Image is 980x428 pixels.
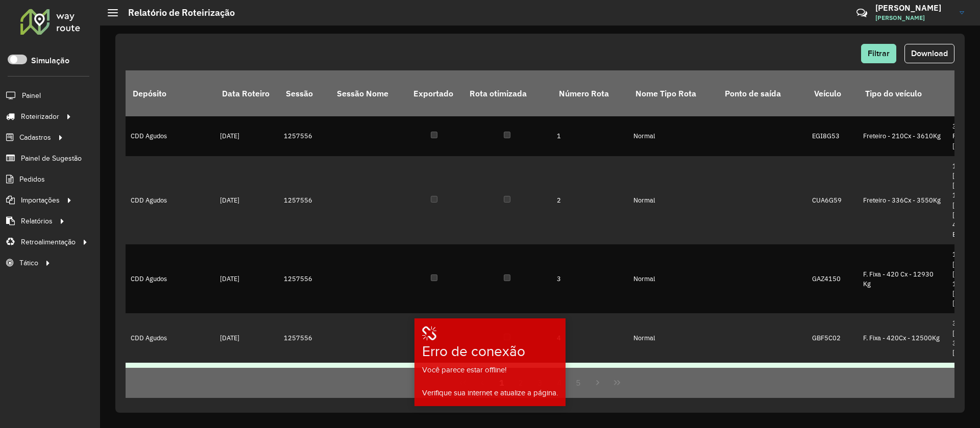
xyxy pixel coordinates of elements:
[279,116,330,156] td: 1257556
[406,70,462,116] th: Exportado
[416,364,564,399] div: Você parece estar offline! Verifique sua internet e atualize a página.
[21,216,53,226] span: Relatórios
[31,55,69,67] label: Simulação
[215,116,279,156] td: [DATE]
[215,244,279,313] td: [DATE]
[279,70,330,116] th: Sessão
[875,13,952,22] span: [PERSON_NAME]
[628,70,718,116] th: Nome Tipo Rota
[126,156,215,245] td: CDD Agudos
[861,44,896,63] button: Filtrar
[807,156,858,245] td: CUA6G59
[21,153,82,164] span: Painel de Sugestão
[858,156,947,245] td: Freteiro - 336Cx - 3550Kg
[875,3,952,13] h3: [PERSON_NAME]
[552,244,628,313] td: 3
[807,70,858,116] th: Veículo
[607,373,627,392] button: Last Page
[21,195,60,206] span: Importações
[807,313,858,363] td: GBF5C02
[215,156,279,245] td: [DATE]
[851,2,873,24] a: Contato Rápido
[126,244,215,313] td: CDD Agudos
[628,313,718,363] td: Normal
[858,244,947,313] td: F. Fixa - 420 Cx - 12930 Kg
[21,111,59,122] span: Roteirizador
[858,116,947,156] td: Freteiro - 210Cx - 3610Kg
[868,49,890,58] span: Filtrar
[858,313,947,363] td: F. Fixa - 420Cx - 12500Kg
[552,313,628,363] td: 4
[330,70,406,116] th: Sessão Nome
[19,132,51,143] span: Cadastros
[126,116,215,156] td: CDD Agudos
[19,258,38,268] span: Tático
[462,70,552,116] th: Rota otimizada
[628,244,718,313] td: Normal
[22,90,41,101] span: Painel
[628,116,718,156] td: Normal
[552,116,628,156] td: 1
[215,313,279,363] td: [DATE]
[588,373,607,392] button: Next Page
[126,70,215,116] th: Depósito
[126,313,215,363] td: CDD Agudos
[215,70,279,116] th: Data Roteiro
[718,70,807,116] th: Ponto de saída
[552,156,628,245] td: 2
[279,156,330,245] td: 1257556
[569,373,589,392] button: 5
[628,156,718,245] td: Normal
[807,244,858,313] td: GAZ4150
[911,49,948,58] span: Download
[279,313,330,363] td: 1257556
[904,44,954,63] button: Download
[19,174,45,185] span: Pedidos
[552,70,628,116] th: Número Rota
[858,70,947,116] th: Tipo do veículo
[21,237,76,247] span: Retroalimentação
[279,244,330,313] td: 1257556
[807,116,858,156] td: EGI8G53
[422,343,533,360] h3: Erro de conexão
[118,7,235,18] h2: Relatório de Roteirização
